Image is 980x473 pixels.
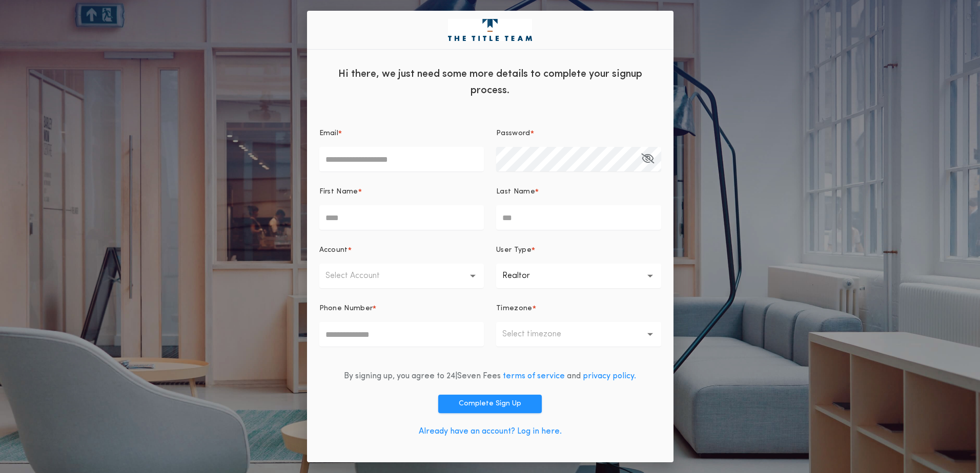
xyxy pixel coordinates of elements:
p: Last Name [496,187,535,197]
input: First Name* [319,205,484,230]
a: privacy policy. [583,372,636,380]
div: Hi there, we just need some more details to complete your signup process. [307,58,673,104]
p: First Name [319,187,358,197]
p: Password [496,128,530,139]
input: Phone Number* [319,322,484,347]
p: Select Account [325,270,396,282]
p: Phone Number [319,304,373,314]
p: Select timezone [502,328,578,340]
p: Email [319,128,339,139]
p: Realtor [502,270,546,282]
button: Select timezone [496,322,661,347]
input: Email* [319,147,484,171]
a: terms of service [503,372,565,380]
img: logo [448,19,532,41]
p: User Type [496,245,532,255]
a: Already have an account? Log in here. [419,427,562,436]
button: Select Account [319,264,484,288]
p: Account [319,245,348,255]
button: Realtor [496,264,661,288]
button: Password* [641,147,654,171]
input: Last Name* [496,205,661,230]
div: By signing up, you agree to 24|Seven Fees and [344,370,636,382]
input: Password* [496,147,661,171]
p: Timezone [496,304,533,314]
button: Complete Sign Up [438,395,542,413]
